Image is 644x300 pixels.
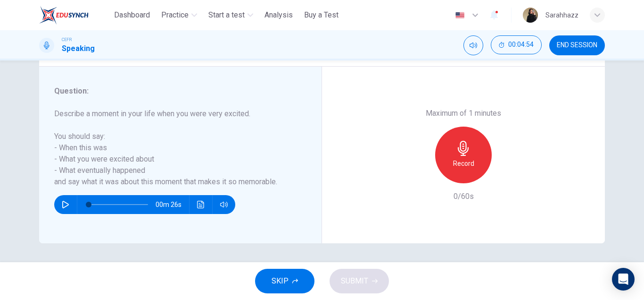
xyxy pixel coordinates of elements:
[161,9,189,21] span: Practice
[435,127,492,183] button: Record
[205,7,257,24] button: Start a test
[39,6,89,25] img: ELTC logo
[62,43,95,54] h1: Speaking
[62,36,72,43] span: CEFR
[272,274,289,288] span: SKIP
[39,6,110,25] a: ELTC logo
[508,41,534,49] span: 00:04:54
[454,12,466,19] img: en
[304,9,339,21] span: Buy a Test
[491,35,542,55] div: Hide
[453,158,474,169] h6: Record
[157,7,201,24] button: Practice
[426,108,501,119] h6: Maximum of 1 minutes
[523,8,538,23] img: Profile picture
[557,42,597,49] span: END SESSION
[156,195,189,214] span: 00m 26s
[300,7,342,24] button: Buy a Test
[549,35,605,55] button: END SESSION
[463,35,483,55] div: Mute
[193,195,208,214] button: Click to see the audio transcription
[255,269,314,293] button: SKIP
[264,9,293,21] span: Analysis
[545,9,578,21] div: Sarahhazz
[54,108,295,188] h6: Describe a moment in your life when you were very excited. You should say: - When this was - What...
[261,7,297,24] button: Analysis
[114,9,150,21] span: Dashboard
[491,35,542,54] button: 00:04:54
[110,7,154,24] button: Dashboard
[208,9,245,21] span: Start a test
[54,86,295,97] h6: Question :
[612,268,635,291] div: Open Intercom Messenger
[454,191,474,202] h6: 0/60s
